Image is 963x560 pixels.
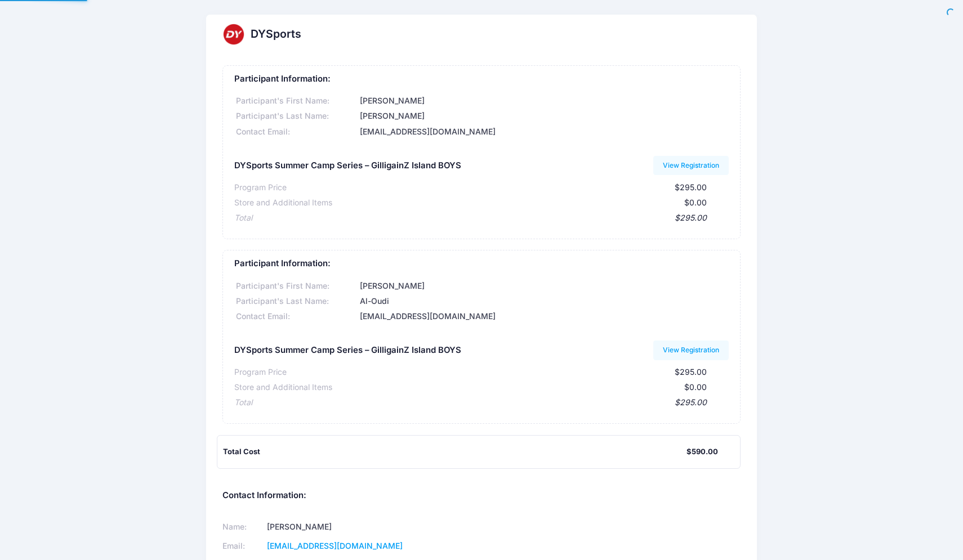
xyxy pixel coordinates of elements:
div: Total [234,212,252,224]
div: Al-Oudi [358,295,729,307]
div: Contact Email: [234,126,358,138]
div: [EMAIL_ADDRESS][DOMAIN_NAME] [358,311,729,322]
div: Program Price [234,366,287,378]
div: $590.00 [686,446,718,458]
h5: Contact Information: [222,491,741,501]
div: Total Cost [223,446,686,458]
a: View Registration [653,156,729,175]
div: Store and Additional Items [234,382,332,393]
h5: Participant Information: [234,259,729,269]
span: $295.00 [675,367,707,377]
div: [PERSON_NAME] [358,95,729,107]
div: Total [234,397,252,409]
div: Participant's First Name: [234,95,358,107]
h5: Participant Information: [234,74,729,84]
div: [PERSON_NAME] [358,110,729,122]
div: $295.00 [252,212,707,224]
div: Participant's Last Name: [234,110,358,122]
h2: DYSports [251,28,301,41]
div: $0.00 [332,382,707,393]
a: [EMAIL_ADDRESS][DOMAIN_NAME] [267,541,403,550]
h5: DYSports Summer Camp Series – GilligainZ Island BOYS [234,346,461,356]
div: [EMAIL_ADDRESS][DOMAIN_NAME] [358,126,729,138]
div: $295.00 [252,397,707,409]
div: Participant's Last Name: [234,295,358,307]
span: $295.00 [675,182,707,192]
td: Name: [222,517,263,536]
div: Contact Email: [234,311,358,322]
div: Program Price [234,182,287,194]
div: Participant's First Name: [234,280,358,292]
td: Email: [222,536,263,555]
h5: DYSports Summer Camp Series – GilligainZ Island BOYS [234,161,461,171]
div: [PERSON_NAME] [358,280,729,292]
td: [PERSON_NAME] [264,517,467,536]
a: View Registration [653,341,729,360]
div: Store and Additional Items [234,197,332,209]
div: $0.00 [332,197,707,209]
